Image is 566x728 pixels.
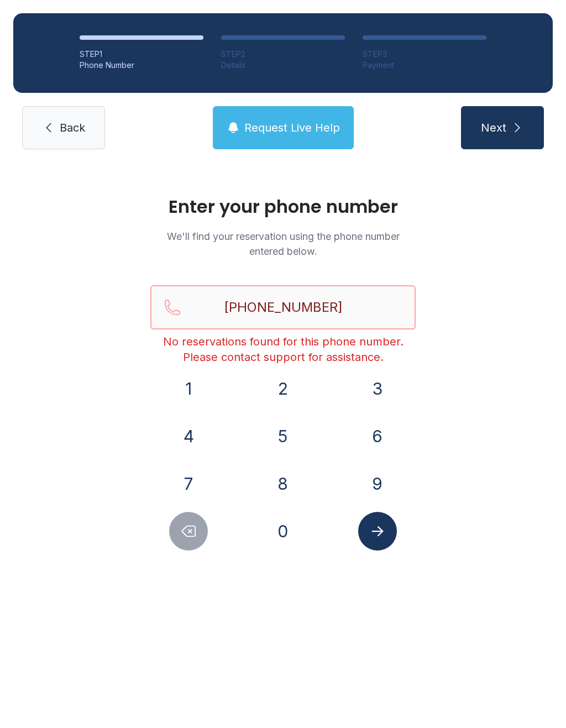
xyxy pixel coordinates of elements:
[264,417,302,455] button: 5
[169,464,208,503] button: 7
[169,369,208,408] button: 1
[363,49,486,60] div: STEP 3
[481,120,506,135] span: Next
[358,417,397,455] button: 6
[150,229,416,259] p: We'll find your reservation using the phone number entered below.
[80,60,203,71] div: Phone Number
[264,464,302,503] button: 8
[264,512,302,551] button: 0
[363,60,486,71] div: Payment
[150,334,416,365] div: No reservations found for this phone number. Please contact support for assistance.
[221,49,345,60] div: STEP 2
[264,369,302,408] button: 2
[169,512,208,551] button: Delete number
[150,198,416,216] h1: Enter your phone number
[358,512,397,551] button: Submit lookup form
[244,120,340,135] span: Request Live Help
[358,369,397,408] button: 3
[60,120,85,135] span: Back
[169,417,208,455] button: 4
[80,49,203,60] div: STEP 1
[221,60,345,71] div: Details
[358,464,397,503] button: 9
[150,285,416,329] input: Reservation phone number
